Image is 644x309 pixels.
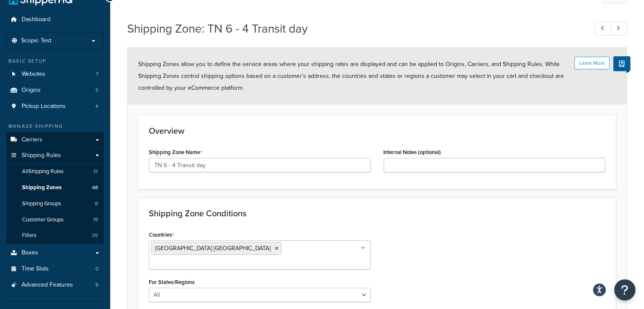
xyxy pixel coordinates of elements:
[6,277,104,293] li: Advanced Features
[22,103,66,110] span: Pickup Locations
[6,196,104,212] li: Shipping Groups
[22,184,61,191] span: Shipping Zones
[6,132,104,148] a: Carriers
[95,265,98,273] span: 0
[6,83,104,98] li: Origins
[611,22,627,36] a: Next Record
[6,228,104,243] a: Filters35
[22,152,61,159] span: Shipping Rules
[6,58,104,65] div: Basic Setup
[92,184,98,191] span: 48
[22,265,49,273] span: Time Slots
[93,168,98,175] span: 13
[613,56,630,71] button: Show Help Docs
[22,232,36,239] span: Filters
[384,149,441,155] label: Internal Notes (optional)
[22,168,64,175] span: All Shipping Rules
[6,99,104,114] li: Pickup Locations
[149,209,605,218] h3: Shipping Zone Conditions
[6,212,104,228] a: Customer Groups19
[6,148,104,244] li: Shipping Rules
[22,249,38,257] span: Boxes
[6,66,104,82] li: Websites
[149,149,202,156] label: Shipping Zone Name
[95,103,98,110] span: 4
[22,216,64,223] span: Customer Groups
[595,22,612,36] a: Previous Record
[22,71,45,78] span: Websites
[6,99,104,114] a: Pickup Locations4
[93,216,98,223] span: 19
[127,20,580,37] h1: Shipping Zone: TN 6 - 4 Transit day
[6,180,104,196] li: Shipping Zones
[21,37,51,44] span: Scope: Test
[22,200,61,207] span: Shipping Groups
[6,12,104,28] a: Dashboard
[6,83,104,98] a: Origins3
[6,196,104,212] a: Shipping Groups6
[22,87,41,94] span: Origins
[6,66,104,82] a: Websites7
[6,164,104,179] a: AllShipping Rules13
[96,71,98,78] span: 7
[149,232,174,238] label: Countries
[155,244,270,253] span: [GEOGRAPHIC_DATA] [GEOGRAPHIC_DATA]
[95,200,98,207] span: 6
[6,261,104,277] a: Time Slots0
[149,126,605,135] h3: Overview
[6,277,104,293] a: Advanced Features9
[6,123,104,130] div: Manage Shipping
[22,136,42,143] span: Carriers
[95,87,98,94] span: 3
[6,180,104,196] a: Shipping Zones48
[22,281,73,289] span: Advanced Features
[92,232,98,239] span: 35
[149,279,195,285] label: For States/Regions
[95,281,98,289] span: 9
[6,261,104,277] li: Time Slots
[614,279,636,301] button: Open Resource Center
[6,212,104,228] li: Customer Groups
[138,60,564,92] span: Shipping Zones allow you to define the service areas where your shipping rates are displayed and ...
[6,245,104,261] a: Boxes
[6,228,104,243] li: Filters
[22,16,50,23] span: Dashboard
[574,57,610,69] button: Learn More
[6,148,104,163] a: Shipping Rules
